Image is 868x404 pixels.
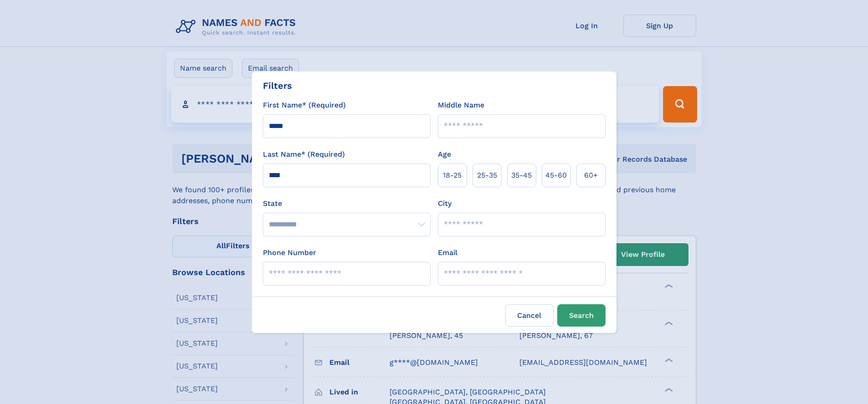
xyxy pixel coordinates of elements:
label: State [263,198,431,209]
span: 60+ [584,170,598,181]
label: City [438,198,452,209]
label: Age [438,149,451,160]
span: 45‑60 [545,170,567,181]
span: 35‑45 [511,170,532,181]
label: Cancel [505,304,554,327]
label: Email [438,247,457,258]
label: Last Name* (Required) [263,149,345,160]
span: 18‑25 [443,170,462,181]
label: First Name* (Required) [263,100,346,111]
label: Middle Name [438,100,484,111]
label: Phone Number [263,247,316,258]
button: Search [557,304,606,327]
span: 25‑35 [477,170,497,181]
div: Filters [263,79,292,92]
